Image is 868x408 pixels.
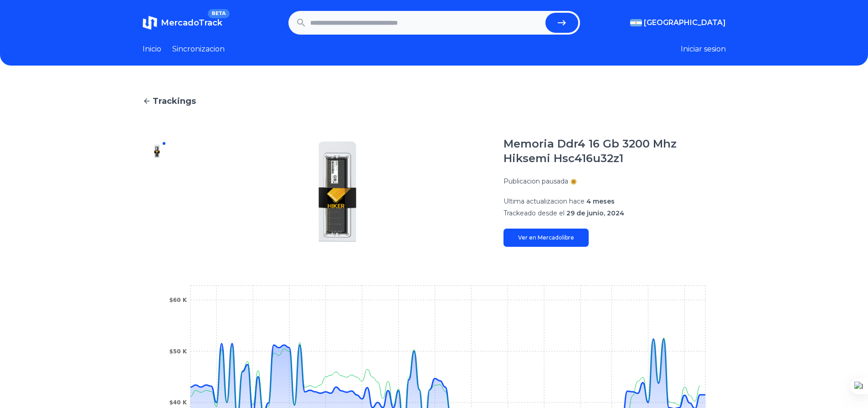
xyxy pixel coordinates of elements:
a: Trackings [143,95,726,107]
p: Publicacion pausada [503,177,568,186]
h1: Memoria Ddr4 16 Gb 3200 Mhz Hiksemi Hsc416u32z1 [503,137,726,166]
button: [GEOGRAPHIC_DATA] [630,17,726,28]
a: Inicio [143,44,161,55]
button: Iniciar sesion [681,44,726,55]
span: [GEOGRAPHIC_DATA] [644,17,726,28]
img: Argentina [630,19,642,26]
span: Ultima actualizacion hace [503,197,585,205]
tspan: $60 K [169,297,187,303]
span: Trackings [153,95,196,107]
tspan: $50 K [169,348,187,355]
a: Sincronizacion [172,44,225,55]
span: Trackeado desde el [503,209,565,217]
img: Memoria Ddr4 16 Gb 3200 Mhz Hiksemi Hsc416u32z1 [150,144,164,158]
tspan: $40 K [169,399,187,406]
a: Ver en Mercadolibre [503,229,589,247]
a: MercadoTrackBETA [143,15,222,30]
span: MercadoTrack [161,18,222,28]
span: 4 meses [586,197,615,205]
span: 29 de junio, 2024 [566,209,624,217]
img: MercadoTrack [143,15,157,30]
span: BETA [208,9,229,18]
img: Memoria Ddr4 16 Gb 3200 Mhz Hiksemi Hsc416u32z1 [190,137,485,247]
